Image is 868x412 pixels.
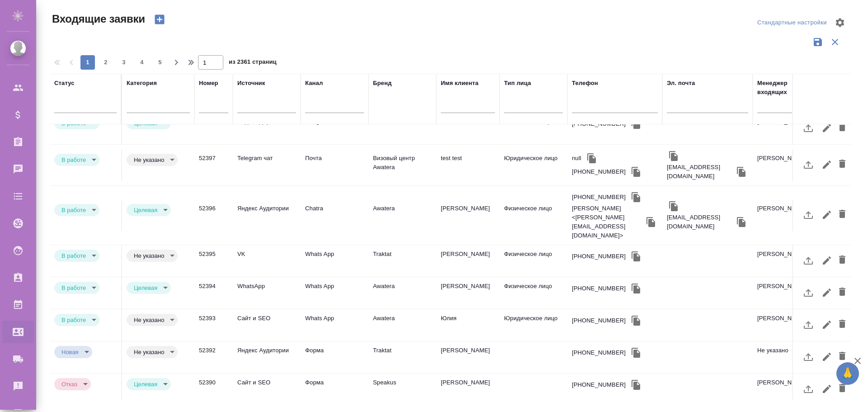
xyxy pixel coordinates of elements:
button: Целевая [131,284,160,292]
div: Целевая [127,378,171,390]
td: 52396 [194,199,233,231]
button: Загрузить файл [797,250,819,271]
div: В работе [54,282,99,294]
td: 52394 [194,277,233,309]
span: 🙏 [840,364,855,383]
div: Не указано [127,314,178,326]
button: Целевая [131,380,160,388]
button: Редактировать [819,250,835,271]
span: 3 [117,58,131,67]
td: Визовый центр Awatera [368,149,436,181]
td: Whats App [301,277,368,309]
div: null [572,154,581,163]
td: 52393 [194,309,233,341]
td: Юлия [436,309,500,341]
button: Не указано [131,348,167,356]
button: Редактировать [819,378,835,400]
td: [PERSON_NAME] [436,374,500,405]
td: Speakus [368,374,436,405]
td: [PERSON_NAME] [753,374,821,405]
td: Traktat [368,341,436,373]
button: Редактировать [819,154,835,175]
td: Физическое лицо [500,277,567,309]
div: Статус [54,79,75,88]
td: Физическое лицо [500,199,567,231]
button: Редактировать [819,314,835,336]
div: Имя клиента [441,79,478,88]
button: 3 [117,55,131,70]
td: Форма [301,341,368,373]
button: 🙏 [836,362,859,385]
td: VK [233,245,301,277]
div: Источник [237,79,265,88]
button: Не указано [131,252,167,260]
button: Скопировать [735,215,748,229]
td: Als [368,113,436,144]
button: Удалить [835,378,850,400]
td: Awatera [368,309,436,341]
button: Скопировать [629,314,643,327]
button: Удалить [835,117,850,139]
button: Скопировать [629,250,643,263]
div: [PHONE_NUMBER] [572,252,626,261]
div: [PHONE_NUMBER] [572,167,626,176]
div: Тип лица [504,79,531,88]
div: Не указано [127,154,178,166]
button: Целевая [131,206,160,214]
button: Загрузить файл [797,314,819,336]
button: Удалить [835,314,850,336]
td: Юридическое лицо [500,149,567,181]
button: Редактировать [819,117,835,139]
td: [PERSON_NAME] [436,341,500,373]
td: [PERSON_NAME] [753,199,821,231]
td: 52390 [194,374,233,405]
button: Удалить [835,154,850,175]
button: Сбросить фильтры [826,33,844,51]
div: split button [755,16,829,30]
td: [PERSON_NAME] [753,309,821,341]
div: Отказ [54,378,91,390]
div: В работе [54,204,99,216]
span: 5 [153,58,167,67]
td: test test [436,113,500,144]
td: 52397 [194,149,233,181]
button: Скопировать [735,165,748,179]
button: Загрузить файл [797,204,819,226]
p: [EMAIL_ADDRESS][DOMAIN_NAME] [667,213,735,231]
button: В работе [59,252,89,260]
td: [PERSON_NAME] [436,245,500,277]
button: В работе [59,156,89,164]
button: В работе [59,284,89,292]
td: Whats App [301,309,368,341]
div: Не указано [127,250,178,262]
button: Отказ [59,380,80,388]
td: Traktat [368,245,436,277]
button: Скопировать [629,378,643,392]
td: Яндекс Аудитории [233,199,301,231]
p: [EMAIL_ADDRESS][DOMAIN_NAME] [667,163,735,181]
td: Awatera [368,277,436,309]
div: [PERSON_NAME] <[PERSON_NAME][EMAIL_ADDRESS][DOMAIN_NAME]> [572,204,641,240]
button: Удалить [835,346,850,368]
td: [PERSON_NAME] [436,199,500,231]
td: Физическое лицо [500,245,567,277]
div: Не указано [127,346,178,358]
button: Удалить [835,250,850,271]
td: Яндекс Директ [233,113,301,144]
td: Сайт и SEO [233,309,301,341]
td: Физическое лицо [500,113,567,144]
button: Скопировать [667,149,680,163]
button: В работе [59,206,89,214]
td: Whats App [301,245,368,277]
button: Редактировать [819,204,835,226]
button: 4 [135,55,149,70]
div: Телефон [572,79,598,88]
button: Удалить [835,204,850,226]
td: test test [436,149,500,181]
td: Сайт и SEO [233,374,301,405]
span: Настроить таблицу [829,12,851,33]
td: Chatra [301,199,368,231]
button: Загрузить файл [797,117,819,139]
button: В работе [59,316,89,324]
button: Новая [59,348,81,356]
